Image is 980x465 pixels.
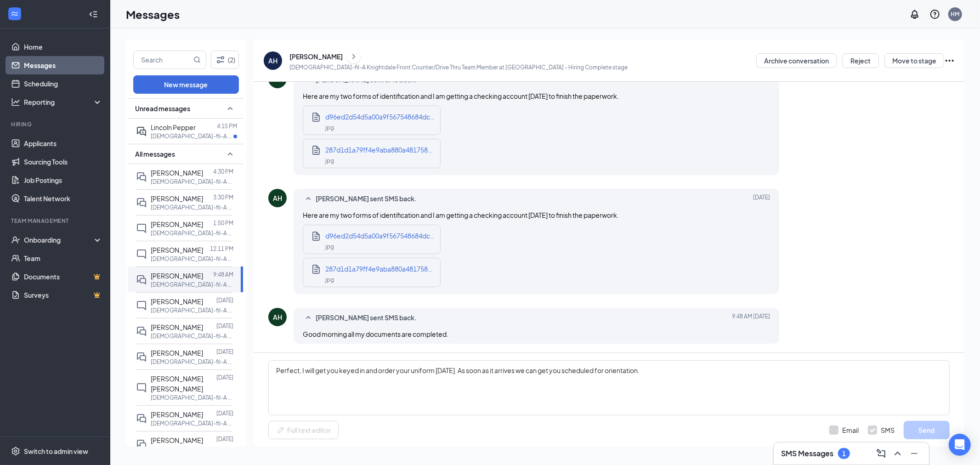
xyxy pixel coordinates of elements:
svg: ChatInactive [136,223,147,234]
span: Here are my two forms of identification and I am getting a checking account [DATE] to finish the ... [303,211,619,219]
p: [DEMOGRAPHIC_DATA]-fil-A Knightdale Front Counter/Drive Thru Team Member at [GEOGRAPHIC_DATA] [151,420,233,427]
span: jpg [325,276,334,283]
a: Home [24,38,102,56]
svg: Collapse [89,10,98,19]
button: ChevronRight [347,50,361,63]
div: Team Management [11,217,101,225]
svg: DoubleChat [136,439,147,450]
svg: Analysis [11,97,20,107]
span: [DATE] 9:48 AM [732,312,770,323]
p: 12:11 PM [210,245,233,253]
p: 1:50 PM [213,219,233,227]
span: Lincoln Pepper [151,123,196,131]
p: [DEMOGRAPHIC_DATA]-fil-A Knightdale Front Counter/Drive Thru Team Member at [GEOGRAPHIC_DATA] [151,281,233,289]
span: [PERSON_NAME] [151,349,203,357]
a: Document287d1d1a79ff4e9aba880a4817586216.jpgjpg [311,264,436,281]
a: Applicants [24,134,102,153]
svg: DoubleChat [136,171,147,182]
svg: UserCheck [11,235,20,244]
button: ComposeMessage [874,446,889,461]
svg: Pen [276,425,285,435]
span: Here are my two forms of identification and I am getting a checking account [DATE] to finish the ... [303,92,619,100]
div: [PERSON_NAME] [289,52,343,61]
a: Team [24,249,102,267]
button: Archive conversation [756,53,837,68]
svg: SmallChevronUp [303,193,314,204]
a: Job Postings [24,171,102,189]
p: [DATE] [216,409,233,417]
p: 4:15 PM [217,122,237,130]
a: SurveysCrown [24,286,102,304]
span: [PERSON_NAME] [151,220,203,228]
svg: WorkstreamLogo [10,9,19,18]
a: Talent Network [24,189,102,208]
svg: DoubleChat [136,413,147,424]
button: Filter (2) [211,51,239,69]
span: [PERSON_NAME] [151,246,203,254]
span: [PERSON_NAME] [151,272,203,280]
svg: DoubleChat [136,274,147,285]
p: [DEMOGRAPHIC_DATA]-fil-A Knightdale Front Counter/Drive Thru Team Member at [GEOGRAPHIC_DATA] [151,445,233,453]
svg: MagnifyingGlass [193,56,201,63]
p: [DEMOGRAPHIC_DATA]-fil-A Knightdale Kitchen Team Member at [GEOGRAPHIC_DATA] [151,332,233,340]
span: jpg [325,124,334,131]
p: [DEMOGRAPHIC_DATA]-fil-A Knightdale Kitchen Team Member at [GEOGRAPHIC_DATA] [151,229,233,237]
p: 4:30 PM [213,168,233,176]
button: New message [133,75,239,94]
a: Documentd96ed2d54d5a00a9f567548684dc682b.jpgjpg [311,231,436,248]
svg: Minimize [909,448,920,459]
p: [DATE] [216,374,233,381]
button: Minimize [907,446,922,461]
span: [PERSON_NAME] sent SMS back. [316,312,417,323]
span: [PERSON_NAME] [151,169,203,177]
button: Full text editorPen [268,421,339,439]
p: [DEMOGRAPHIC_DATA]-fil-A Knightdale Kitchen Team Member at [GEOGRAPHIC_DATA] [151,132,233,140]
svg: ChatInactive [136,300,147,311]
div: Switch to admin view [24,447,88,456]
svg: ChevronUp [892,448,903,459]
svg: ChevronRight [349,51,358,62]
span: d96ed2d54d5a00a9f567548684dc682b.jpg [325,113,457,121]
svg: Document [311,264,322,275]
span: Unread messages [135,104,190,113]
div: HM [951,10,960,18]
svg: Document [311,112,322,123]
span: [PERSON_NAME] sent SMS back. [316,193,417,204]
svg: DoubleChat [136,326,147,337]
p: [DATE] [216,296,233,304]
svg: Filter [215,54,226,65]
a: Messages [24,56,102,74]
div: 1 [842,450,846,458]
textarea: Perfect, I will get you keyed in and order your uniform [DATE]. As soon as it arrives we can get ... [268,360,950,415]
p: [DEMOGRAPHIC_DATA]-fil-A Knightdale Front Counter/Drive Thru Team Member at [GEOGRAPHIC_DATA] [151,306,233,314]
svg: ChatInactive [136,382,147,393]
p: [DEMOGRAPHIC_DATA]-fil-A Knightdale Kitchen Team Member at [GEOGRAPHIC_DATA] [151,394,233,402]
span: [PERSON_NAME] [151,297,203,306]
div: AH [268,56,278,65]
svg: Settings [11,447,20,456]
p: 9:48 AM [213,271,233,278]
div: AH [273,312,282,322]
span: [PERSON_NAME] [151,436,203,444]
svg: QuestionInfo [929,9,940,20]
span: [PERSON_NAME] [151,323,203,331]
p: [DEMOGRAPHIC_DATA]-fil-A Knightdale Front Counter/Drive Thru Team Member at [GEOGRAPHIC_DATA] [151,178,233,186]
button: Move to stage [884,53,944,68]
span: 287d1d1a79ff4e9aba880a4817586216.jpg [325,265,454,273]
a: Sourcing Tools [24,153,102,171]
a: Document287d1d1a79ff4e9aba880a4817586216.jpgjpg [311,145,436,162]
a: Scheduling [24,74,102,93]
p: [DATE] [216,348,233,356]
p: [DEMOGRAPHIC_DATA]-fil-A Knightdale Kitchen Team Member at [GEOGRAPHIC_DATA] [151,204,233,211]
button: Reject [842,53,879,68]
h3: SMS Messages [781,448,833,459]
p: [DEMOGRAPHIC_DATA]-fil-A Knightdale Front Counter/Drive Thru Team Member at [GEOGRAPHIC_DATA] - H... [289,63,628,71]
input: Search [134,51,192,68]
svg: Document [311,145,322,156]
p: 3:30 PM [213,193,233,201]
span: Good morning all my documents are completed. [303,330,448,338]
span: [PERSON_NAME] [151,410,203,419]
svg: ComposeMessage [876,448,887,459]
svg: ActiveDoubleChat [136,126,147,137]
div: Onboarding [24,235,95,244]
